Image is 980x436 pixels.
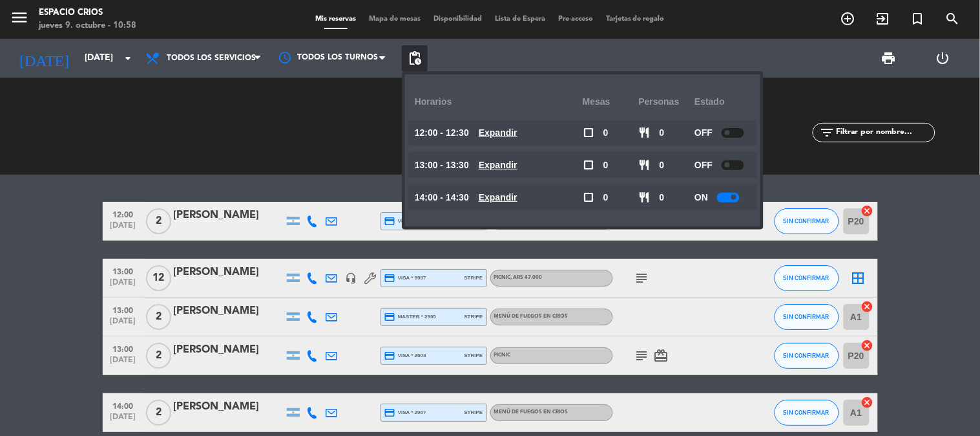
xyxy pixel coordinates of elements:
i: credit_card [384,272,396,284]
button: SIN CONFIRMAR [775,400,839,426]
span: stripe [464,274,483,282]
i: power_settings_new [935,50,951,66]
span: [DATE] [107,356,140,371]
span: 0 [660,158,665,173]
u: Expandir [479,127,517,138]
span: stripe [464,312,483,321]
i: arrow_drop_down [120,50,136,66]
i: menu [10,8,29,27]
i: cancel [861,396,874,409]
span: visa * 6957 [384,272,426,284]
i: cancel [861,300,874,313]
span: check_box_outline_blank [583,191,594,203]
span: 12:00 - 12:30 [415,125,469,140]
span: 13:00 [107,302,140,317]
div: Estado [694,84,751,120]
span: pending_actions [407,50,422,66]
u: Expandir [479,192,517,202]
span: 2 [146,304,171,330]
span: [DATE] [107,221,140,236]
i: credit_card [384,215,396,227]
span: check_box_outline_blank [583,159,594,171]
span: 2 [146,343,171,369]
i: card_giftcard [654,348,669,364]
span: 0 [660,190,665,205]
i: add_circle_outline [840,11,856,27]
i: credit_card [384,350,396,362]
span: 12:00 [107,206,140,221]
span: 13:00 [107,263,140,278]
span: 0 [660,125,665,140]
i: headset_mic [346,272,357,284]
span: Lista de Espera [488,16,552,23]
span: Menú de fuegos en CRIOS [494,409,568,415]
span: restaurant [639,159,651,171]
u: Expandir [479,160,517,170]
button: SIN CONFIRMAR [775,343,839,369]
span: visa * 2067 [384,407,426,419]
div: [PERSON_NAME] [174,398,284,415]
span: OFF [694,125,713,140]
i: [DATE] [10,44,78,72]
span: stripe [464,408,483,417]
i: credit_card [384,311,396,323]
span: 2 [146,208,171,234]
button: menu [10,8,29,32]
span: SIN CONFIRMAR [784,217,829,224]
i: filter_list [819,125,835,140]
span: 13:00 - 13:30 [415,158,469,173]
span: 0 [603,190,609,205]
span: SIN CONFIRMAR [784,409,829,416]
div: Espacio Crios [39,6,136,19]
span: Mis reservas [309,16,362,23]
div: LOG OUT [916,39,970,78]
i: subject [634,348,650,364]
span: SIN CONFIRMAR [784,352,829,359]
span: PICNIC [494,275,543,280]
span: SIN CONFIRMAR [784,313,829,320]
span: OFF [694,158,713,173]
span: [DATE] [107,278,140,293]
span: visa * 8142 [384,215,426,227]
span: stripe [464,351,483,360]
div: Horarios [415,84,583,120]
span: restaurant [639,127,651,138]
div: Mesas [583,84,639,120]
i: turned_in_not [910,11,926,27]
span: [DATE] [107,413,140,428]
span: PICNIC [494,353,511,358]
span: Disponibilidad [427,16,488,23]
i: border_all [851,270,866,286]
div: personas [639,84,695,120]
span: [DATE] [107,317,140,332]
span: ON [694,190,708,205]
div: jueves 9. octubre - 10:58 [39,19,136,32]
button: SIN CONFIRMAR [775,265,839,291]
i: credit_card [384,407,396,419]
i: subject [634,270,650,286]
div: [PERSON_NAME] [174,264,284,281]
span: , ARS 47.000 [511,275,543,280]
div: [PERSON_NAME] [174,207,284,224]
button: SIN CONFIRMAR [775,208,839,234]
span: 0 [603,125,609,140]
span: 14:00 [107,398,140,413]
span: Tarjetas de regalo [599,16,671,23]
span: 12 [146,265,171,291]
div: [PERSON_NAME] [174,303,284,320]
span: check_box_outline_blank [583,127,594,138]
span: SIN CONFIRMAR [784,274,829,281]
span: print [881,50,897,66]
span: Menú de fuegos en CRIOS [494,314,568,319]
i: cancel [861,339,874,352]
input: Filtrar por nombre... [835,125,935,140]
span: visa * 2603 [384,350,426,362]
div: [PERSON_NAME] [174,342,284,358]
span: master * 2995 [384,311,437,323]
span: 2 [146,400,171,426]
span: Todos los servicios [167,54,256,63]
i: cancel [861,204,874,217]
button: SIN CONFIRMAR [775,304,839,330]
span: 13:00 [107,341,140,356]
span: Mapa de mesas [362,16,427,23]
